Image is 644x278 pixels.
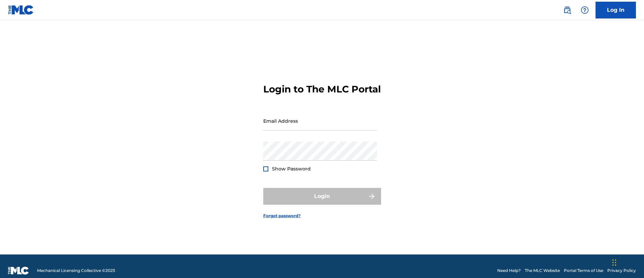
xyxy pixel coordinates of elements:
a: Need Help? [497,268,521,274]
span: Show Password [272,166,311,172]
span: Mechanical Licensing Collective © 2025 [37,268,115,274]
div: Help [578,3,591,17]
div: Drag [612,252,616,273]
a: Portal Terms of Use [564,268,603,274]
img: help [581,6,589,14]
a: Forgot password? [263,213,301,219]
img: logo [8,267,29,275]
iframe: Chat Widget [610,246,644,278]
a: Public Search [561,3,574,17]
a: The MLC Website [525,268,560,274]
a: Log In [596,2,636,18]
img: search [563,6,571,14]
img: MLC Logo [8,5,34,15]
h3: Login to The MLC Portal [263,83,381,95]
a: Privacy Policy [607,268,636,274]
